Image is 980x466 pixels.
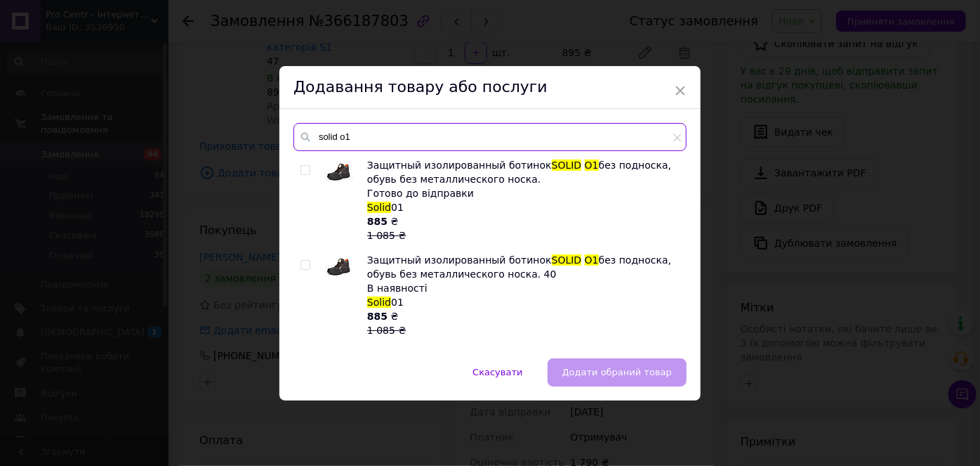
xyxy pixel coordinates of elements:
span: без подноска, обувь без металлического носка. 40 [367,254,671,280]
b: 885 [367,216,388,227]
span: Защитный изолированный ботинок [367,254,552,266]
div: ₴ [367,309,679,337]
span: O1 [585,160,599,171]
input: Пошук за товарами та послугами [293,123,687,151]
span: 01 [391,202,404,213]
img: Защитный изолированный ботинок SOLID O1 без подноска, обувь без металлического носка. 40 [325,253,353,281]
b: 885 [367,311,388,322]
span: O1 [585,254,599,266]
span: × [674,79,687,103]
span: Solid [367,297,391,308]
div: В наявності [367,281,679,295]
span: без подноска, обувь без металлического носка. [367,160,671,185]
span: SOLID [552,160,582,171]
span: 1 085 ₴ [367,230,406,241]
div: ₴ [367,214,679,242]
div: Готово до відправки [367,186,679,200]
button: Скасувати [458,358,537,387]
div: Додавання товару або послуги [279,66,701,109]
img: Защитный изолированный ботинок SOLID O1 без подноска, обувь без металлического носка. [325,158,353,186]
span: Скасувати [472,367,522,377]
span: Защитный изолированный ботинок [367,160,552,171]
span: 01 [391,297,404,308]
span: Solid [367,202,391,213]
span: 1 085 ₴ [367,325,406,336]
span: SOLID [552,254,582,266]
